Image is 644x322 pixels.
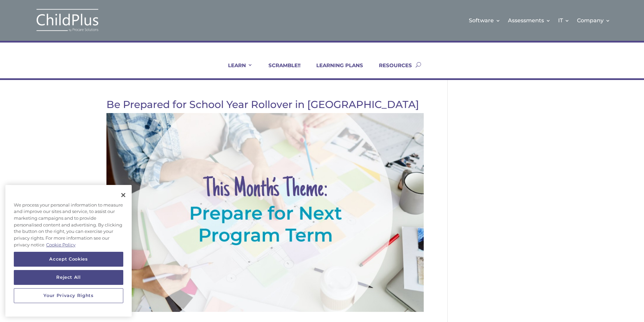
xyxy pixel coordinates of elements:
[14,252,123,267] button: Accept Cookies
[5,198,132,252] div: We process your personal information to measure and improve our sites and service, to assist our ...
[116,188,131,203] button: Close
[5,185,132,317] div: Privacy
[469,7,501,34] a: Software
[308,62,363,78] a: LEARNING PLANS
[220,62,253,78] a: LEARN
[46,242,75,247] a: More information about your privacy, opens in a new tab
[260,62,300,78] a: SCRAMBLE!!
[371,62,412,78] a: RESOURCES
[14,270,123,285] button: Reject All
[558,7,570,34] a: IT
[14,288,123,303] button: Your Privacy Rights
[106,113,424,312] img: february-2020-newsletter
[106,100,424,113] h1: Be Prepared for School Year Rollover in [GEOGRAPHIC_DATA]
[508,7,551,34] a: Assessments
[577,7,610,34] a: Company
[5,185,132,317] div: Cookie banner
